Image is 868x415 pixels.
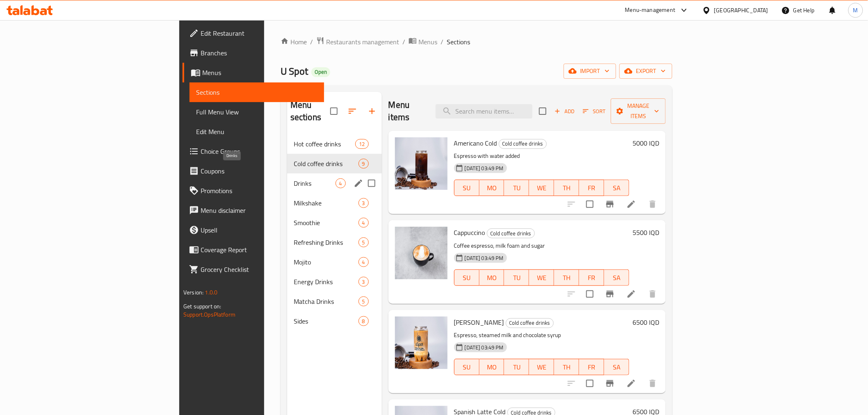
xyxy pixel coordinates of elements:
span: Sections [447,37,470,47]
p: Coffee espresso, milk foam and sugar [454,241,629,251]
span: MO [483,361,501,373]
a: Sections [190,82,324,102]
span: TH [557,272,576,284]
span: Menus [202,68,318,78]
span: Sides [294,316,359,326]
span: 5 [359,239,368,246]
button: TH [554,180,579,196]
div: [GEOGRAPHIC_DATA] [714,6,768,15]
nav: breadcrumb [281,36,672,47]
div: items [359,277,369,287]
span: Menu disclaimer [201,205,318,215]
div: Smoothie4 [287,213,382,233]
span: Edit Menu [196,127,318,137]
span: import [570,66,610,76]
span: Matcha Drinks [294,296,359,306]
div: items [359,296,369,306]
span: TH [557,361,576,373]
span: FR [582,272,601,284]
img: Cappuccino [395,227,448,279]
button: Branch-specific-item [600,284,620,304]
span: 4 [359,219,368,227]
button: SA [604,359,629,375]
li: / [441,37,443,47]
div: items [359,237,369,247]
div: Energy Drinks3 [287,272,382,292]
span: SU [458,182,476,194]
h2: Menu items [388,99,426,123]
span: Cappuccino [454,226,485,239]
button: delete [643,374,662,393]
span: TU [507,272,526,284]
button: WE [529,180,554,196]
span: WE [532,182,551,194]
a: Restaurants management [316,36,399,47]
span: Hot coffee drinks [294,139,355,149]
button: WE [529,269,554,286]
button: edit [352,177,365,189]
span: SA [608,272,626,284]
button: MO [480,269,505,286]
span: MO [483,272,501,284]
span: Version: [183,287,203,298]
span: Cold coffee drinks [506,318,553,328]
span: 3 [359,278,368,286]
div: Sides8 [287,311,382,331]
button: Branch-specific-item [600,374,620,393]
span: Select to update [581,196,598,213]
span: Get support on: [183,301,221,312]
nav: Menu sections [287,131,382,334]
span: Sort sections [343,101,362,121]
span: 8 [359,317,368,325]
a: Edit Restaurant [183,23,324,43]
div: Cold coffee drinks [487,228,535,238]
a: Coupons [183,161,324,181]
span: Mojito [294,257,359,267]
span: 4 [359,258,368,266]
a: Menus [409,36,437,47]
a: Coverage Report [183,240,324,260]
span: Cold coffee drinks [499,139,546,148]
a: Edit Menu [190,122,324,141]
button: Sort [581,105,608,118]
div: Milkshake [294,198,359,208]
div: Hot coffee drinks12 [287,134,382,154]
span: Add item [551,105,578,118]
div: Energy Drinks [294,277,359,287]
a: Support.OpsPlatform [183,309,235,320]
span: Menus [418,37,437,47]
button: import [564,64,616,79]
a: Promotions [183,181,324,201]
a: Edit menu item [626,199,636,209]
span: TH [557,182,576,194]
div: Cold coffee drinks [294,159,359,169]
span: 4 [336,180,345,187]
span: Smoothie [294,218,359,228]
span: Branches [201,48,318,58]
span: Promotions [201,186,318,196]
span: Upsell [201,225,318,235]
span: 12 [356,140,368,148]
a: Upsell [183,220,324,240]
h6: 5000 IQD [633,137,659,149]
button: delete [643,194,662,214]
a: Full Menu View [190,102,324,122]
span: M [853,6,858,15]
span: [DATE] 03:49 PM [461,254,507,262]
span: Sort items [578,105,611,118]
div: Drinks4edit [287,173,382,193]
a: Edit menu item [626,379,636,388]
span: WE [532,272,551,284]
button: Manage items [611,98,666,124]
span: SU [458,272,476,284]
button: MO [480,180,505,196]
span: TU [507,361,526,373]
span: FR [582,182,601,194]
button: SU [454,180,480,196]
span: Sections [196,87,318,97]
div: Milkshake3 [287,193,382,213]
span: Choice Groups [201,146,318,156]
p: Espresso, steamed milk and chocolate syrup [454,330,629,340]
